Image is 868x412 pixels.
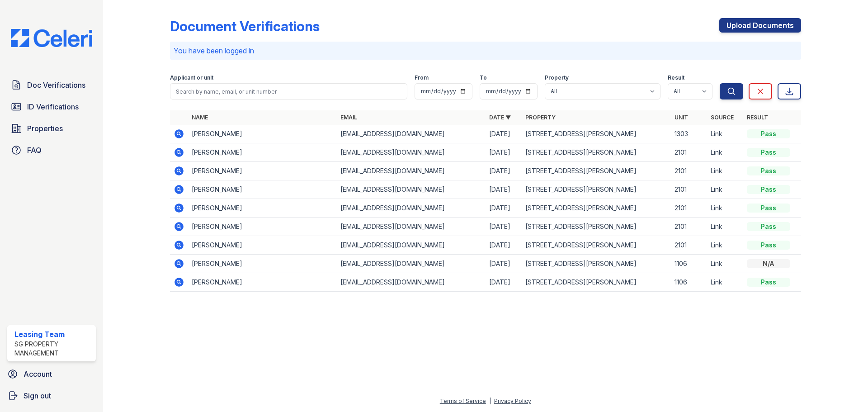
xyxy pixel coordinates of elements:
[170,74,213,81] label: Applicant or unit
[7,141,96,159] a: FAQ
[188,273,337,292] td: [PERSON_NAME]
[340,114,357,121] a: Email
[174,45,797,56] p: You have been logged in
[4,387,99,405] a: Sign out
[671,236,707,255] td: 2101
[747,166,790,175] div: Pass
[522,255,670,273] td: [STREET_ADDRESS][PERSON_NAME]
[27,101,79,112] span: ID Verifications
[671,162,707,180] td: 2101
[522,125,670,143] td: [STREET_ADDRESS][PERSON_NAME]
[747,114,768,121] a: Result
[747,185,790,194] div: Pass
[7,98,96,116] a: ID Verifications
[707,162,743,180] td: Link
[486,218,522,236] td: [DATE]
[337,199,486,218] td: [EMAIL_ADDRESS][DOMAIN_NAME]
[337,162,486,180] td: [EMAIL_ADDRESS][DOMAIN_NAME]
[486,143,522,162] td: [DATE]
[24,369,52,379] span: Account
[486,236,522,255] td: [DATE]
[4,365,99,383] a: Account
[719,18,801,33] a: Upload Documents
[4,29,99,47] img: CE_Logo_Blue-a8612792a0a2168367f1c8372b55b34899dd931a85d93a1a3d3e32e68fde9ad4.png
[24,390,51,401] span: Sign out
[522,218,670,236] td: [STREET_ADDRESS][PERSON_NAME]
[747,241,790,250] div: Pass
[522,143,670,162] td: [STREET_ADDRESS][PERSON_NAME]
[188,199,337,218] td: [PERSON_NAME]
[671,143,707,162] td: 2101
[486,162,522,180] td: [DATE]
[188,180,337,199] td: [PERSON_NAME]
[671,255,707,273] td: 1106
[27,80,85,90] span: Doc Verifications
[480,74,487,81] label: To
[830,376,859,403] iframe: chat widget
[747,222,790,231] div: Pass
[337,143,486,162] td: [EMAIL_ADDRESS][DOMAIN_NAME]
[522,162,670,180] td: [STREET_ADDRESS][PERSON_NAME]
[711,114,734,121] a: Source
[707,199,743,218] td: Link
[707,218,743,236] td: Link
[747,148,790,157] div: Pass
[545,74,569,81] label: Property
[707,255,743,273] td: Link
[188,236,337,255] td: [PERSON_NAME]
[337,236,486,255] td: [EMAIL_ADDRESS][DOMAIN_NAME]
[707,180,743,199] td: Link
[525,114,556,121] a: Property
[14,329,92,340] div: Leasing Team
[494,398,531,404] a: Privacy Policy
[337,273,486,292] td: [EMAIL_ADDRESS][DOMAIN_NAME]
[27,123,63,134] span: Properties
[671,273,707,292] td: 1106
[337,218,486,236] td: [EMAIL_ADDRESS][DOMAIN_NAME]
[522,199,670,218] td: [STREET_ADDRESS][PERSON_NAME]
[188,125,337,143] td: [PERSON_NAME]
[188,162,337,180] td: [PERSON_NAME]
[707,236,743,255] td: Link
[707,273,743,292] td: Link
[747,259,790,268] div: N/A
[671,125,707,143] td: 1303
[707,125,743,143] td: Link
[7,76,96,94] a: Doc Verifications
[707,143,743,162] td: Link
[522,273,670,292] td: [STREET_ADDRESS][PERSON_NAME]
[489,114,511,121] a: Date ▼
[486,273,522,292] td: [DATE]
[188,143,337,162] td: [PERSON_NAME]
[675,114,688,121] a: Unit
[671,199,707,218] td: 2101
[337,125,486,143] td: [EMAIL_ADDRESS][DOMAIN_NAME]
[486,180,522,199] td: [DATE]
[489,398,491,404] div: |
[668,74,684,81] label: Result
[337,180,486,199] td: [EMAIL_ADDRESS][DOMAIN_NAME]
[522,180,670,199] td: [STREET_ADDRESS][PERSON_NAME]
[192,114,208,121] a: Name
[747,278,790,287] div: Pass
[522,236,670,255] td: [STREET_ADDRESS][PERSON_NAME]
[170,83,407,99] input: Search by name, email, or unit number
[188,255,337,273] td: [PERSON_NAME]
[188,218,337,236] td: [PERSON_NAME]
[747,129,790,138] div: Pass
[440,398,486,404] a: Terms of Service
[486,255,522,273] td: [DATE]
[747,204,790,213] div: Pass
[671,218,707,236] td: 2101
[27,145,42,156] span: FAQ
[170,18,320,34] div: Document Verifications
[486,199,522,218] td: [DATE]
[7,119,96,137] a: Properties
[486,125,522,143] td: [DATE]
[415,74,429,81] label: From
[14,340,92,358] div: SG Property Management
[337,255,486,273] td: [EMAIL_ADDRESS][DOMAIN_NAME]
[671,180,707,199] td: 2101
